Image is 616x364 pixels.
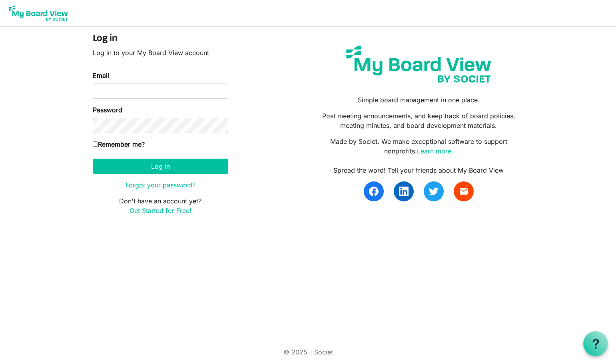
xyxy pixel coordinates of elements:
[459,187,468,196] span: email
[283,348,333,356] a: © 2025 - Societ
[417,147,453,155] a: Learn more.
[93,48,228,58] p: Log in to your My Board View account
[314,137,523,156] p: Made by Societ. We make exceptional software to support nonprofits.
[93,139,145,149] label: Remember me?
[340,40,497,89] img: my-board-view-societ.svg
[314,95,523,105] p: Simple board management in one place.
[93,33,228,45] h4: Log in
[93,141,98,147] input: Remember me?
[93,159,228,174] button: Log in
[93,196,228,215] p: Don't have an account yet?
[93,71,109,80] label: Email
[130,207,191,215] a: Get Started for Free!
[314,165,523,175] div: Spread the word! Tell your friends about My Board View
[314,111,523,130] p: Post meeting announcements, and keep track of board policies, meeting minutes, and board developm...
[6,3,70,23] img: My Board View Logo
[126,181,195,189] a: Forgot your password?
[454,181,474,201] a: email
[399,187,409,196] img: linkedin.svg
[93,105,122,115] label: Password
[429,187,439,196] img: twitter.svg
[369,187,379,196] img: facebook.svg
